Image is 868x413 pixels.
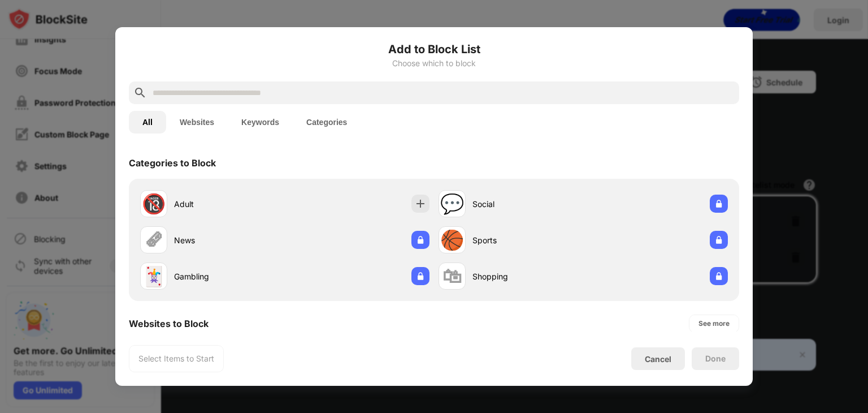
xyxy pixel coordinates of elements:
button: Categories [293,111,361,134]
button: Keywords [228,111,293,134]
div: News [174,234,285,246]
div: Select Items to Start [138,353,214,364]
div: 💬 [440,192,464,216]
div: 🏀 [440,229,464,252]
div: 🔞 [142,192,166,216]
div: Gambling [174,270,285,282]
div: Choose which to block [129,59,739,68]
img: search.svg [133,86,147,100]
div: See more [698,318,730,329]
div: Websites to Block [129,318,209,329]
div: Cancel [645,354,671,364]
div: Social [472,198,583,210]
div: Categories to Block [129,157,216,169]
div: Shopping [472,270,583,282]
div: Adult [174,198,285,210]
h6: Add to Block List [129,41,739,58]
div: Sports [472,234,583,246]
button: All [129,111,166,134]
div: 🗞 [144,229,163,252]
div: 🛍 [442,265,462,288]
div: 🃏 [142,265,166,288]
div: Done [705,354,726,363]
button: Websites [166,111,228,134]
